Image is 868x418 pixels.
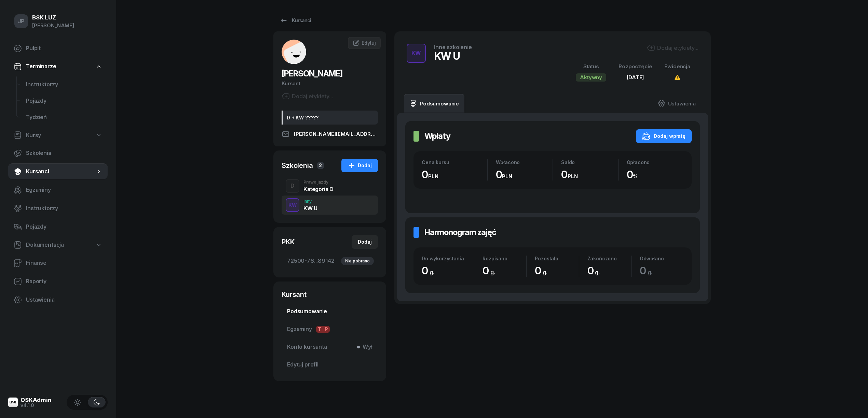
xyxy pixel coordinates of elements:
a: Dokumentacja [8,237,108,253]
div: OSKAdmin [21,397,52,403]
div: Nie pobrano [341,257,374,265]
button: Dodaj etykiety... [282,92,333,100]
a: Ustawienia [8,292,108,308]
button: Dodaj [352,235,378,249]
span: Pojazdy [26,222,102,231]
span: Instruktorzy [26,204,102,213]
div: Do wykorzystania [422,256,474,261]
button: KW [286,198,299,212]
small: PLN [568,173,578,179]
div: Saldo [561,159,618,165]
div: BSK LUZ [32,15,74,20]
div: 0 [496,168,553,181]
h2: Wpłaty [424,131,450,142]
img: logo-xs@2x.png [8,398,18,407]
button: DPrawo jazdyKategoria D [282,176,378,196]
a: Kursanci [8,163,108,180]
span: Raporty [26,277,102,286]
small: PLN [502,173,512,179]
span: Edytuj profil [287,360,372,369]
div: Rozpisano [483,256,526,261]
a: Szkolenia [8,145,108,161]
div: Inny [303,199,317,203]
div: Odwołano [640,256,683,261]
small: % [633,173,638,179]
a: Tydzień [21,109,108,126]
a: Pojazdy [21,93,108,109]
div: Pozostało [535,256,579,261]
div: Zakończono [587,256,631,261]
div: KW U [303,205,317,211]
div: v4.1.0 [21,403,52,408]
a: Pojazdy [8,219,108,235]
div: Rozpoczęcie [619,62,652,71]
h2: Harmonogram zajęć [424,227,496,238]
button: Dodaj [341,159,378,172]
a: Edytuj profil [282,357,378,373]
div: Dodaj [348,161,372,170]
small: g. [430,269,434,276]
div: Dodaj wpłatę [642,132,686,140]
a: Terminarze [8,59,108,74]
a: Edytuj [348,37,381,49]
span: 0 [483,264,499,277]
a: Podsumowanie [282,303,378,320]
a: Kursanci [273,14,317,27]
button: D [286,179,299,193]
small: g. [595,269,600,276]
div: 0 [627,168,684,181]
div: D [288,180,297,192]
span: Kursanci [26,167,95,176]
span: 72500-76...89142 [287,257,372,265]
div: 0 [422,168,487,181]
button: Dodaj etykiety... [647,44,699,52]
div: KW U [434,50,472,62]
div: Kursanci [280,16,311,25]
span: Wył [360,343,372,351]
span: [DATE] [627,74,644,81]
a: Konto kursantaWył [282,339,378,355]
span: Pulpit [26,44,102,53]
button: Dodaj wpłatę [636,129,692,143]
span: Egzaminy [287,325,372,334]
div: PKK [282,237,295,247]
span: Dokumentacja [26,241,64,249]
a: Egzaminy [8,182,108,198]
div: Kursant [282,290,378,299]
a: Ustawienia [652,94,701,113]
div: Szkolenia [282,161,313,170]
div: Opłacono [627,159,684,165]
span: Terminarze [26,62,56,71]
a: Instruktorzy [8,200,108,217]
a: Finanse [8,255,108,271]
span: Kursy [26,131,41,140]
div: 0 [535,264,579,277]
span: 0 [587,264,603,277]
span: Podsumowanie [287,307,372,316]
span: 0 [422,264,438,277]
span: Szkolenia [26,149,102,158]
div: Dodaj [358,238,372,246]
div: Status [576,62,606,71]
div: KW [286,201,300,209]
div: [PERSON_NAME] [32,21,74,30]
a: [PERSON_NAME][EMAIL_ADDRESS][DOMAIN_NAME] [282,130,378,138]
a: 72500-76...89142Nie pobrano [282,253,378,269]
a: Instruktorzy [21,76,108,93]
div: Ewidencja [664,62,690,71]
small: PLN [428,173,438,179]
div: Wpłacono [496,159,553,165]
span: Ustawienia [26,296,102,304]
span: Egzaminy [26,186,102,194]
a: Raporty [8,273,108,290]
button: KW [407,44,426,63]
div: Aktywny [576,73,606,82]
div: Prawo jazdy [303,180,334,184]
a: Podsumowanie [404,94,464,113]
div: 0 [561,168,618,181]
div: Cena kursu [422,159,487,165]
a: Pulpit [8,40,108,57]
span: JP [18,18,25,24]
span: [PERSON_NAME] [282,69,342,78]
